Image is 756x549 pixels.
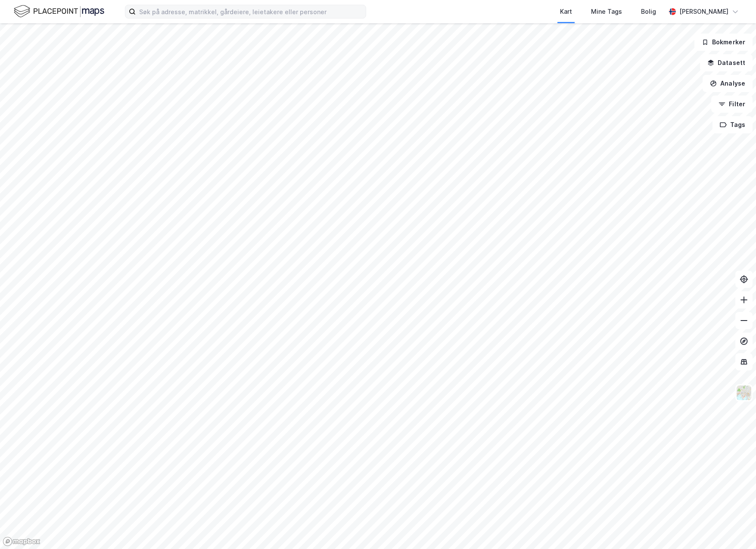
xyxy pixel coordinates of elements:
[713,508,756,549] div: Kontrollprogram for chat
[560,6,572,17] div: Kart
[713,508,756,549] iframe: Chat Widget
[641,6,656,17] div: Bolig
[136,5,366,18] input: Søk på adresse, matrikkel, gårdeiere, leietakere eller personer
[14,4,104,19] img: logo.f888ab2527a4732fd821a326f86c7f29.svg
[591,6,622,17] div: Mine Tags
[679,6,728,17] div: [PERSON_NAME]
